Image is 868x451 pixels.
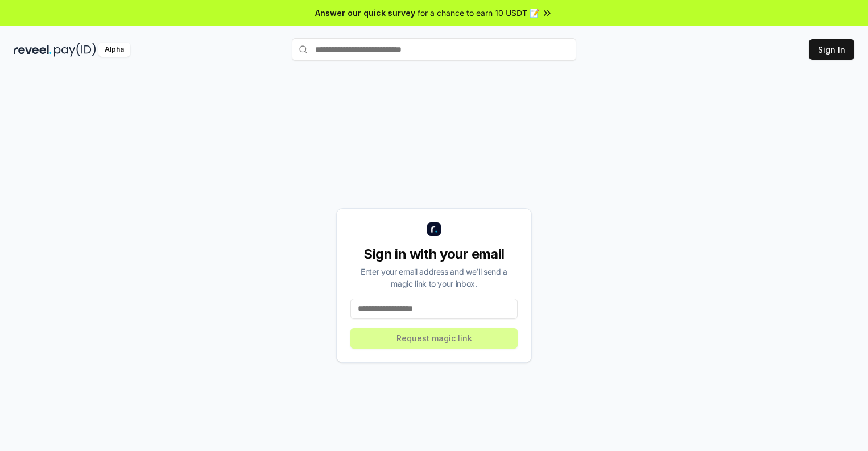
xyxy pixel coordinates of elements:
[350,266,518,289] div: Enter your email address and we’ll send a magic link to your inbox.
[418,7,539,19] span: for a chance to earn 10 USDT 📝
[427,222,441,236] img: logo_small
[14,43,52,57] img: reveel_dark
[350,245,518,263] div: Sign in with your email
[54,43,96,57] img: pay_id
[315,7,415,19] span: Answer our quick survey
[98,43,130,57] div: Alpha
[809,39,854,60] button: Sign In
